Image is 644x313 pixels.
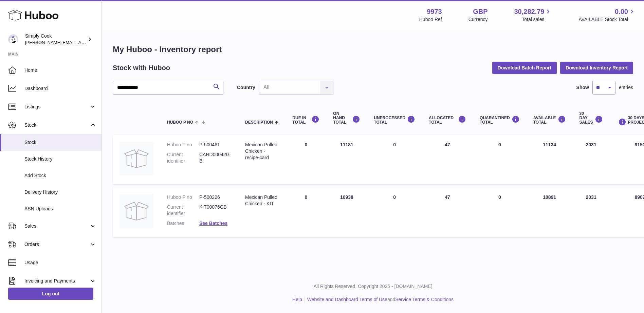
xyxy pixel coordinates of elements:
h2: Stock with Huboo [113,63,170,72]
div: Currency [468,16,488,23]
span: 0 [498,194,501,200]
dt: Batches [167,220,199,227]
span: Total sales [522,16,552,23]
span: [PERSON_NAME][EMAIL_ADDRESS][DOMAIN_NAME] [25,40,136,45]
div: Mexican Pulled Chicken - recipe-card [245,142,279,161]
dd: P-500461 [199,142,232,148]
span: Stock History [24,156,96,162]
strong: GBP [473,7,487,16]
div: DUE IN TOTAL [292,116,319,125]
a: See Batches [199,221,227,226]
span: Orders [24,241,89,248]
a: Log out [8,288,93,300]
a: Website and Dashboard Terms of Use [307,297,387,302]
a: Service Terms & Conditions [395,297,454,302]
dt: Huboo P no [167,194,199,201]
span: Listings [24,104,89,110]
div: UNPROCESSED Total [374,116,415,125]
span: Stock [24,122,89,128]
span: Usage [24,259,96,266]
a: 0.00 AVAILABLE Stock Total [578,7,636,23]
img: emma@simplycook.com [8,34,18,44]
div: ALLOCATED Total [429,116,466,125]
li: and [305,296,454,303]
span: Home [24,67,96,74]
td: 0 [286,135,326,184]
span: 0.00 [615,7,628,16]
dd: P-500226 [199,194,232,201]
td: 0 [367,135,422,184]
a: Help [292,297,302,302]
dt: Huboo P no [167,142,199,148]
div: ON HAND Total [333,111,360,125]
td: 47 [422,135,473,184]
span: 0 [498,142,501,147]
label: Show [576,84,589,91]
td: 11181 [326,135,367,184]
dt: Current identifier [167,151,199,164]
span: Huboo P no [167,120,193,125]
span: Dashboard [24,85,96,92]
span: entries [619,84,633,91]
dt: Current identifier [167,204,199,217]
span: Add Stock [24,172,96,179]
span: ASN Uploads [24,206,96,212]
span: Description [245,120,273,125]
dd: KIT00076GB [199,204,232,217]
div: 30 DAY SALES [579,111,603,125]
span: 30,282.79 [514,7,544,16]
div: Huboo Ref [419,16,442,23]
span: Delivery History [24,189,96,195]
td: 47 [422,187,473,237]
td: 0 [367,187,422,237]
td: 10938 [326,187,367,237]
button: Download Batch Report [492,62,557,74]
label: Country [237,84,255,91]
td: 10891 [527,187,573,237]
p: All Rights Reserved. Copyright 2025 - [DOMAIN_NAME] [107,283,639,290]
span: Sales [24,223,89,229]
img: product image [119,194,153,228]
span: Stock [24,139,96,146]
strong: 9973 [427,7,442,16]
td: 2031 [573,135,610,184]
span: AVAILABLE Stock Total [578,16,636,23]
td: 2031 [573,187,610,237]
td: 11134 [527,135,573,184]
a: 30,282.79 Total sales [514,7,552,23]
img: product image [119,142,153,175]
div: Mexican Pulled Chicken - KIT [245,194,279,207]
h1: My Huboo - Inventory report [113,44,633,55]
dd: CARD00042GB [199,151,232,164]
div: Simply Cook [25,33,86,46]
td: 0 [286,187,326,237]
span: Invoicing and Payments [24,278,89,284]
div: AVAILABLE Total [533,116,566,125]
div: QUARANTINED Total [480,116,520,125]
button: Download Inventory Report [560,62,633,74]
